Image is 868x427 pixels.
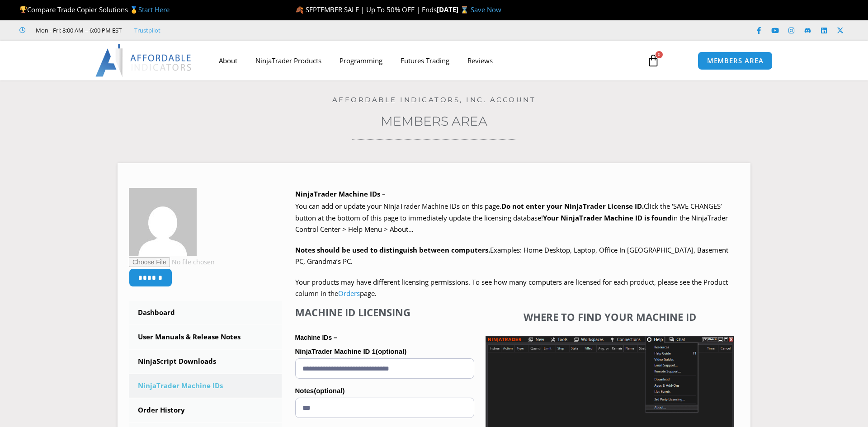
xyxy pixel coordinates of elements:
span: You can add or update your NinjaTrader Machine IDs on this page. [295,202,501,211]
a: 0 [633,47,673,74]
a: Start Here [138,5,170,14]
span: Examples: Home Desktop, Laptop, Office In [GEOGRAPHIC_DATA], Basement PC, Grandma’s PC. [295,245,728,266]
img: LogoAI | Affordable Indicators – NinjaTrader [95,44,193,77]
strong: Notes should be used to distinguish between computers. [295,245,490,254]
a: Futures Trading [392,50,458,71]
a: NinjaTrader Products [246,50,330,71]
a: Orders [338,289,360,298]
h4: Machine ID Licensing [295,306,474,318]
span: 🍂 SEPTEMBER SALE | Up To 50% OFF | Ends [295,5,437,14]
a: User Manuals & Release Notes [129,325,282,349]
span: (optional) [376,347,406,355]
a: Trustpilot [134,25,160,36]
a: Save Now [471,5,501,14]
strong: Machine IDs – [295,334,337,341]
b: Do not enter your NinjaTrader License ID. [501,202,644,211]
span: Mon - Fri: 8:00 AM – 6:00 PM EST [33,25,122,36]
a: Dashboard [129,301,282,324]
span: MEMBERS AREA [707,57,764,64]
a: Order History [129,399,282,422]
span: Your products may have different licensing permissions. To see how many computers are licensed fo... [295,277,728,298]
label: NinjaTrader Machine ID 1 [295,345,474,358]
strong: Your NinjaTrader Machine ID is found [543,213,672,222]
h4: Where to find your Machine ID [486,311,734,323]
b: NinjaTrader Machine IDs – [295,189,386,198]
a: About [210,50,246,71]
a: Programming [330,50,392,71]
span: Compare Trade Copier Solutions 🥇 [19,5,170,14]
span: Click the ‘SAVE CHANGES’ button at the bottom of this page to immediately update the licensing da... [295,202,728,234]
span: 0 [656,51,663,58]
label: Notes [295,384,474,398]
a: Members Area [381,113,487,129]
a: Affordable Indicators, Inc. Account [332,95,536,104]
nav: Menu [210,50,637,71]
img: 🏆 [20,6,27,13]
strong: [DATE] ⌛ [437,5,471,14]
a: NinjaScript Downloads [129,350,282,373]
img: e48080cb7394d18b514c1e12da44ed3913f6efe98ca424d8e78deaee19e519d5 [129,188,197,256]
a: NinjaTrader Machine IDs [129,374,282,398]
span: (optional) [314,387,344,394]
a: Reviews [458,50,502,71]
a: MEMBERS AREA [698,52,773,70]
